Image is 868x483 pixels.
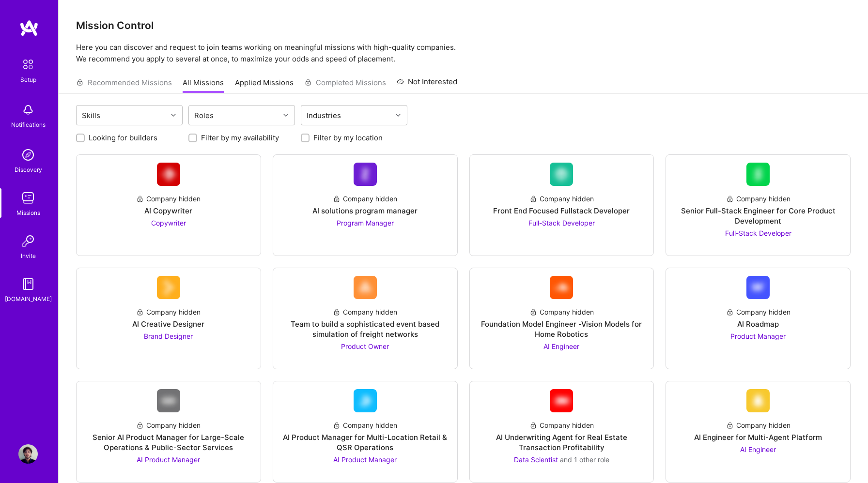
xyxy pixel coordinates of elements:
[674,163,842,248] a: Company LogoCompany hiddenSenior Full-Stack Engineer for Core Product DevelopmentFull-Stack Devel...
[397,76,457,93] a: Not Interested
[76,42,851,65] p: Here you can discover and request to join teams working on meaningful missions with high-quality ...
[674,389,842,474] a: Company LogoCompany hiddenAI Engineer for Multi-Agent PlatformAI Engineer
[151,219,186,227] span: Copywriter
[136,420,201,430] div: Company hidden
[478,432,646,453] div: AI Underwriting Agent for Real Estate Transaction Profitability
[157,276,180,299] img: Company Logo
[183,77,224,93] a: All Missions
[333,420,397,430] div: Company hidden
[15,165,42,175] div: Discovery
[396,113,401,118] i: icon Chevron
[737,319,779,329] div: AI Roadmap
[746,163,770,186] img: Company Logo
[354,163,377,186] img: Company Logo
[529,420,594,430] div: Company hidden
[79,108,103,122] div: Skills
[18,54,38,75] img: setup
[137,455,200,464] span: AI Product Manager
[341,342,389,350] span: Product Owner
[19,19,39,37] img: logo
[740,445,776,453] span: AI Engineer
[726,420,790,430] div: Company hidden
[18,145,38,165] img: discovery
[18,231,38,251] img: Invite
[550,389,573,412] img: Company Logo
[18,444,38,464] img: User Avatar
[746,389,770,412] img: Company Logo
[136,307,201,317] div: Company hidden
[136,194,201,204] div: Company hidden
[18,274,38,294] img: guide book
[281,276,449,361] a: Company LogoCompany hiddenTeam to build a sophisticated event based simulation of freight network...
[493,206,630,216] div: Front End Focused Fullstack Developer
[354,276,377,299] img: Company Logo
[281,163,449,248] a: Company LogoCompany hiddenAI solutions program managerProgram Manager
[281,319,449,339] div: Team to build a sophisticated event based simulation of freight networks
[337,219,394,227] span: Program Manager
[89,133,157,143] label: Looking for builders
[144,206,192,216] div: AI Copywriter
[235,77,294,93] a: Applied Missions
[333,455,397,464] span: AI Product Manager
[16,208,40,218] div: Missions
[84,163,253,248] a: Company LogoCompany hiddenAI CopywriterCopywriter
[529,307,594,317] div: Company hidden
[674,206,842,226] div: Senior Full-Stack Engineer for Core Product Development
[11,120,46,130] div: Notifications
[281,389,449,474] a: Company LogoCompany hiddenAI Product Manager for Multi-Location Retail & QSR OperationsAI Product...
[528,219,595,227] span: Full-Stack Developer
[726,194,790,204] div: Company hidden
[550,276,573,299] img: Company Logo
[18,100,38,120] img: bell
[5,294,52,304] div: [DOMAIN_NAME]
[478,389,646,474] a: Company LogoCompany hiddenAI Underwriting Agent for Real Estate Transaction ProfitabilityData Sci...
[84,276,253,361] a: Company LogoCompany hiddenAI Creative DesignerBrand Designer
[694,432,822,442] div: AI Engineer for Multi-Agent Platform
[201,133,279,143] label: Filter by my availability
[333,307,397,317] div: Company hidden
[730,332,786,340] span: Product Manager
[157,389,180,412] img: Company Logo
[16,444,40,464] a: User Avatar
[157,163,180,186] img: Company Logo
[550,163,573,186] img: Company Logo
[144,332,193,340] span: Brand Designer
[560,455,609,464] span: and 1 other role
[674,276,842,361] a: Company LogoCompany hiddenAI RoadmapProduct Manager
[478,319,646,339] div: Foundation Model Engineer -Vision Models for Home Robotics
[478,163,646,248] a: Company LogoCompany hiddenFront End Focused Fullstack DeveloperFull-Stack Developer
[304,108,343,122] div: Industries
[313,133,383,143] label: Filter by my location
[281,432,449,453] div: AI Product Manager for Multi-Location Retail & QSR Operations
[171,113,176,118] i: icon Chevron
[192,108,216,122] div: Roles
[543,342,579,350] span: AI Engineer
[84,389,253,474] a: Company LogoCompany hiddenSenior AI Product Manager for Large-Scale Operations & Public-Sector Se...
[514,455,558,464] span: Data Scientist
[18,188,38,208] img: teamwork
[726,307,790,317] div: Company hidden
[746,276,770,299] img: Company Logo
[725,229,791,237] span: Full-Stack Developer
[529,194,594,204] div: Company hidden
[21,251,36,261] div: Invite
[333,194,397,204] div: Company hidden
[20,75,36,85] div: Setup
[76,19,851,31] h3: Mission Control
[354,389,377,412] img: Company Logo
[84,432,253,453] div: Senior AI Product Manager for Large-Scale Operations & Public-Sector Services
[283,113,288,118] i: icon Chevron
[132,319,204,329] div: AI Creative Designer
[478,276,646,361] a: Company LogoCompany hiddenFoundation Model Engineer -Vision Models for Home RoboticsAI Engineer
[312,206,418,216] div: AI solutions program manager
